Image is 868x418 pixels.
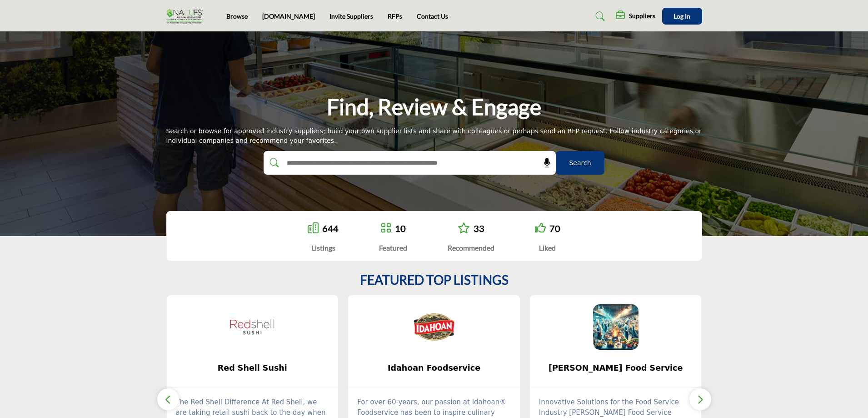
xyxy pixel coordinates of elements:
[629,12,655,20] h5: Suppliers
[544,356,688,380] b: Schwan's Food Service
[544,362,688,374] span: [PERSON_NAME] Food Service
[362,362,506,374] span: Idahoan Foodservice
[474,223,484,234] a: 33
[587,9,611,24] a: Search
[308,242,339,253] div: Listings
[322,223,339,234] a: 644
[180,362,325,374] span: Red Shell Sushi
[166,126,702,146] div: Search or browse for approved industry suppliers; build your own supplier lists and share with co...
[458,222,470,235] a: Go to Recommended
[379,242,407,253] div: Featured
[411,304,457,350] img: Idahoan Foodservice
[535,222,546,233] i: Go to Liked
[593,304,639,350] img: Schwan's Food Service
[549,223,560,234] a: 70
[348,356,520,380] a: Idahoan Foodservice
[616,11,655,22] div: Suppliers
[329,12,373,20] a: Invite Suppliers
[380,222,391,235] a: Go to Featured
[417,12,448,20] a: Contact Us
[662,8,702,25] button: Log In
[395,223,406,234] a: 10
[388,12,402,20] a: RFPs
[166,9,207,24] img: Site Logo
[556,151,604,175] button: Search
[229,304,275,350] img: Red Shell Sushi
[226,12,248,20] a: Browse
[180,356,325,380] b: Red Shell Sushi
[262,12,315,20] a: [DOMAIN_NAME]
[167,356,339,380] a: Red Shell Sushi
[535,242,560,253] div: Liked
[569,158,591,168] span: Search
[448,242,494,253] div: Recommended
[327,93,541,121] h1: Find, Review & Engage
[530,356,702,380] a: [PERSON_NAME] Food Service
[360,272,509,288] h2: FEATURED TOP LISTINGS
[673,12,690,20] span: Log In
[362,356,506,380] b: Idahoan Foodservice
